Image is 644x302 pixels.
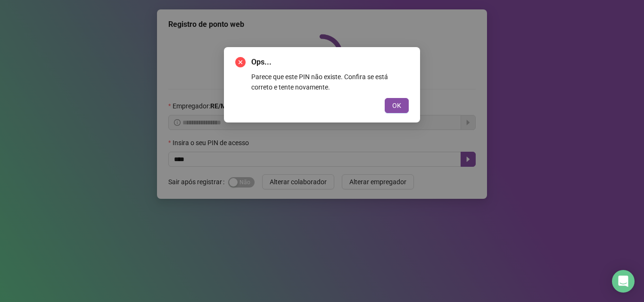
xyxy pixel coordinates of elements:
[251,72,409,92] div: Parece que este PIN não existe. Confira se está correto e tente novamente.
[392,100,401,111] span: OK
[385,98,409,113] button: OK
[612,270,635,293] div: Open Intercom Messenger
[235,57,246,67] span: close-circle
[251,57,409,68] span: Ops...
